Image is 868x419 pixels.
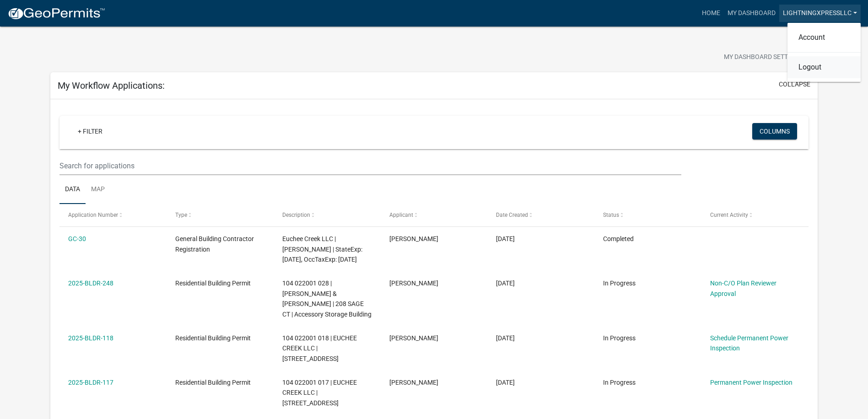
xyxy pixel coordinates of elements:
[724,5,779,22] a: My Dashboard
[282,334,357,363] span: 104 022001 018 | EUCHEE CREEK LLC | 228 SAGE CT
[496,379,515,386] span: 04/16/2025
[86,175,110,204] a: Map
[717,48,823,66] button: My Dashboard Settingssettings
[59,204,167,226] datatable-header-cell: Application Number
[603,235,634,242] span: Completed
[787,23,861,82] div: Lightningxpressllc
[68,334,113,342] a: 2025-BLDR-118
[710,212,748,218] span: Current Activity
[68,235,86,242] a: GC-30
[175,334,251,342] span: Residential Building Permit
[70,123,110,140] a: + Filter
[496,235,515,242] span: 08/11/2025
[487,204,594,226] datatable-header-cell: Date Created
[389,279,438,287] span: Joseph Woods
[603,212,619,218] span: Status
[68,212,118,218] span: Application Number
[175,379,251,386] span: Residential Building Permit
[59,156,681,175] input: Search for applications
[710,379,793,386] a: Permanent Power Inspection
[701,204,809,226] datatable-header-cell: Current Activity
[58,80,165,91] h5: My Workflow Applications:
[496,334,515,342] span: 04/16/2025
[68,379,113,386] a: 2025-BLDR-117
[282,235,362,263] span: Euchee Creek LLC | John Ray III | StateExp: 06/30/2026, OccTaxExp: 12/31/2025
[68,279,113,287] a: 2025-BLDR-248
[282,279,372,318] span: 104 022001 028 | LEONARD LESLIE & LISA BOUDREAU | 208 SAGE CT | Accessory Storage Building
[698,5,724,22] a: Home
[779,5,861,22] a: Lightningxpressllc
[380,204,487,226] datatable-header-cell: Applicant
[594,204,701,226] datatable-header-cell: Status
[389,235,438,242] span: Joseph Woods
[282,379,357,407] span: 104 022001 017 | EUCHEE CREEK LLC | 230 SAGE CT
[752,123,797,140] button: Columns
[282,212,310,218] span: Description
[389,334,438,342] span: Joseph Woods
[603,279,636,287] span: In Progress
[724,52,803,63] span: My Dashboard Settings
[496,279,515,287] span: 08/11/2025
[175,212,187,218] span: Type
[710,279,776,297] a: Non-C/O Plan Reviewer Approval
[710,334,788,352] a: Schedule Permanent Power Inspection
[274,204,381,226] datatable-header-cell: Description
[389,379,438,386] span: Joseph Woods
[389,212,413,218] span: Applicant
[779,80,810,89] button: collapse
[603,379,636,386] span: In Progress
[787,56,861,78] a: Logout
[175,279,251,287] span: Residential Building Permit
[167,204,274,226] datatable-header-cell: Type
[175,235,254,253] span: General Building Contractor Registration
[603,334,636,342] span: In Progress
[59,175,86,204] a: Data
[787,27,861,48] a: Account
[496,212,528,218] span: Date Created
